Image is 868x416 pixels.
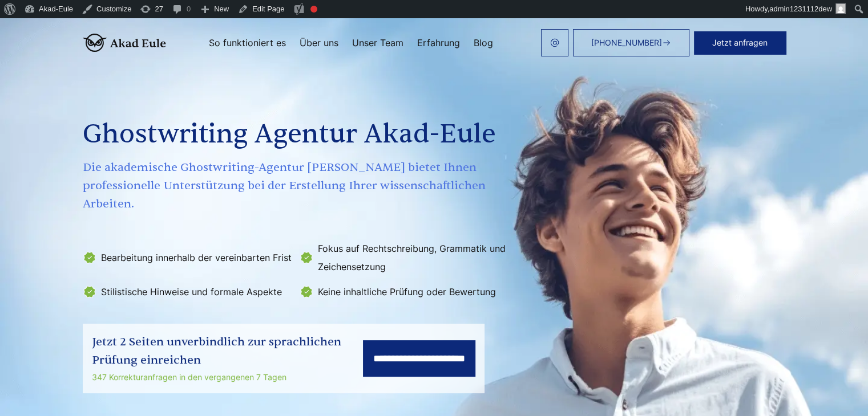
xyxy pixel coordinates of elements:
h1: Ghostwriting Agentur Akad-Eule [83,114,512,155]
span: admin1231112dew [769,5,832,13]
img: email [550,38,559,47]
li: Bearbeitung innerhalb der vereinbarten Frist [83,239,293,276]
span: Die akademische Ghostwriting-Agentur [PERSON_NAME] bietet Ihnen professionelle Unterstützung bei ... [83,158,512,213]
button: Jetzt anfragen [694,31,786,54]
div: Jetzt 2 Seiten unverbindlich zur sprachlichen Prüfung einreichen [92,333,363,369]
a: So funktioniert es [209,38,286,47]
img: logo [83,34,166,52]
span: [PHONE_NUMBER] [591,38,662,47]
div: 347 Korrekturanfragen in den vergangenen 7 Tagen [92,370,363,384]
a: Erfahrung [417,38,460,47]
div: Focus keyphrase not set [310,6,317,13]
a: Über uns [300,38,338,47]
li: Stilistische Hinweise und formale Aspekte [83,283,293,301]
li: Fokus auf Rechtschreibung, Grammatik und Zeichensetzung [300,239,510,276]
a: [PHONE_NUMBER] [573,29,689,56]
li: Keine inhaltliche Prüfung oder Bewertung [300,283,510,301]
a: Unser Team [352,38,403,47]
a: Blog [474,38,493,47]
